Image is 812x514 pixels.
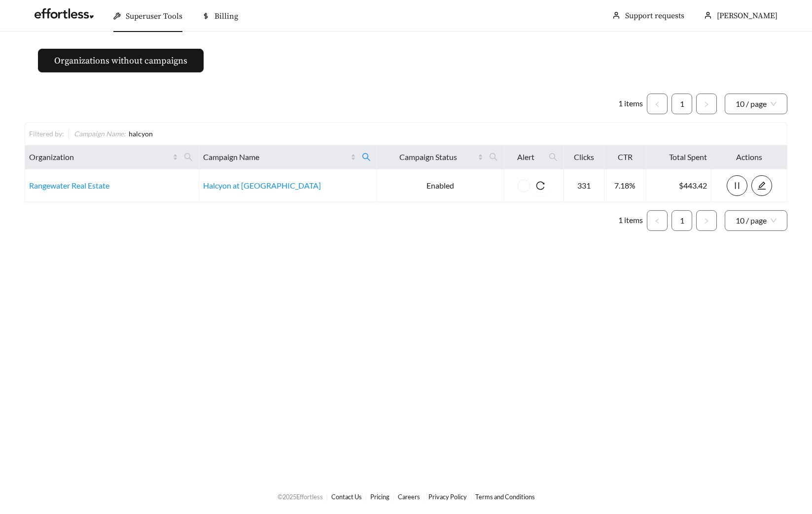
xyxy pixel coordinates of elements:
span: Campaign Status [381,151,476,163]
a: Contact Us [331,493,362,501]
span: search [549,153,558,161]
a: edit [751,181,772,190]
li: Previous Page [647,210,668,231]
th: CTR [604,145,646,169]
a: 1 [672,94,692,114]
button: left [647,94,668,114]
button: pause [727,175,747,196]
td: 7.18% [604,169,646,202]
a: Rangewater Real Estate [29,181,109,190]
a: Halcyon at [GEOGRAPHIC_DATA] [203,181,321,190]
button: Organizations without campaigns [38,49,204,72]
td: Enabled [377,169,504,202]
button: edit [751,175,772,196]
li: Next Page [696,94,717,114]
button: reload [530,175,551,196]
li: 1 [671,210,692,231]
span: search [489,153,498,161]
li: Next Page [696,210,717,231]
span: search [184,153,193,161]
span: Campaign Name [203,151,349,163]
span: right [704,218,709,224]
span: left [654,101,660,107]
span: reload [530,181,551,190]
div: Filtered by: [29,128,69,139]
li: 1 [671,94,692,114]
span: Billing [214,11,238,21]
span: left [654,218,660,224]
th: Actions [711,145,787,169]
td: $443.42 [646,169,712,202]
a: Privacy Policy [428,493,467,501]
span: search [358,149,375,165]
th: Total Spent [646,145,712,169]
span: search [485,149,502,165]
button: left [647,210,668,231]
li: 1 items [618,210,643,231]
a: Support requests [625,11,684,21]
button: right [696,94,717,114]
a: Pricing [370,493,389,501]
a: Careers [398,493,420,501]
div: Page Size [725,210,787,231]
li: 1 items [618,94,643,114]
a: 1 [672,211,692,230]
span: 10 / page [736,94,777,114]
span: Organization [29,151,171,163]
span: [PERSON_NAME] [717,11,777,21]
span: pause [727,181,747,190]
span: Organizations without campaigns [54,54,187,67]
td: 331 [564,169,604,202]
span: © 2025 Effortless [278,493,323,501]
span: edit [752,181,772,190]
span: search [362,153,371,161]
span: halcyon [129,129,153,138]
span: search [545,149,562,165]
li: Previous Page [647,94,668,114]
a: Terms and Conditions [475,493,535,501]
span: Alert [508,151,543,163]
th: Clicks [564,145,604,169]
span: 10 / page [736,211,777,230]
span: right [704,101,709,107]
span: Campaign Name : [74,129,126,138]
span: search [180,149,197,165]
span: Superuser Tools [126,11,182,21]
div: Page Size [725,94,787,114]
button: right [696,210,717,231]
